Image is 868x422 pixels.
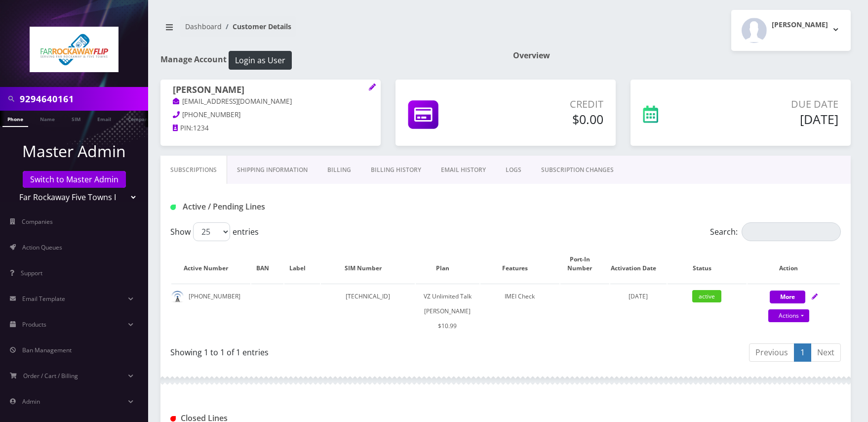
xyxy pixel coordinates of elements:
span: Admin [22,397,40,406]
h1: Overview [513,51,851,60]
a: Billing [317,156,361,184]
a: LOGS [496,156,531,184]
h2: [PERSON_NAME] [772,21,828,29]
input: Search: [742,222,841,241]
a: [EMAIL_ADDRESS][DOMAIN_NAME] [173,97,292,107]
th: Label: activate to sort column ascending [284,245,320,283]
span: Ban Management [22,346,72,354]
th: BAN: activate to sort column ascending [251,245,283,283]
a: EMAIL HISTORY [431,156,496,184]
td: VZ Unlimited Talk [PERSON_NAME] $10.99 [416,284,479,338]
div: IMEI Check [480,289,559,304]
th: Action: activate to sort column ascending [748,245,840,283]
th: Features: activate to sort column ascending [480,245,559,283]
a: Company [123,111,156,126]
a: Actions [768,309,809,322]
h1: [PERSON_NAME] [173,84,368,96]
span: Support [21,269,42,277]
th: Activation Date: activate to sort column ascending [610,245,667,283]
h1: Active / Pending Lines [170,202,384,211]
th: Plan: activate to sort column ascending [416,245,479,283]
span: Order / Cart / Billing [23,372,78,380]
a: Previous [749,343,794,362]
select: Showentries [193,222,230,241]
a: Subscriptions [160,156,227,184]
th: Active Number: activate to sort column ascending [171,245,250,283]
img: Closed Lines [170,416,176,422]
th: Status: activate to sort column ascending [668,245,747,283]
img: Far Rockaway Five Towns Flip [30,27,118,72]
a: 1 [794,343,811,362]
h5: $0.00 [495,112,603,127]
a: Billing History [361,156,431,184]
p: Credit [495,97,603,112]
span: [PHONE_NUMBER] [182,110,240,119]
label: Search: [710,222,841,241]
button: More [770,291,805,303]
td: [TECHNICAL_ID] [321,284,414,338]
button: [PERSON_NAME] [731,10,851,51]
a: Login as User [227,54,292,65]
span: active [692,290,721,302]
input: Search in Company [20,89,146,108]
a: Shipping Information [227,156,317,184]
a: Email [92,111,116,126]
a: SIM [67,111,85,126]
a: PIN: [173,124,193,133]
p: Due Date [713,97,838,112]
img: Active / Pending Lines [170,205,176,210]
td: [PHONE_NUMBER] [171,284,250,338]
span: Email Template [22,295,65,303]
span: [DATE] [629,292,648,300]
li: Customer Details [222,21,291,32]
th: SIM Number: activate to sort column ascending [321,245,414,283]
div: Showing 1 to 1 of 1 entries [170,342,498,358]
a: Phone [2,111,28,127]
a: Next [811,343,841,362]
a: Name [35,111,60,126]
span: Products [22,320,46,329]
a: Dashboard [185,22,222,31]
span: 1234 [193,124,209,132]
span: Action Queues [22,243,62,252]
th: Port-In Number: activate to sort column ascending [560,245,609,283]
button: Login as User [229,51,292,70]
a: SUBSCRIPTION CHANGES [531,156,624,184]
h1: Manage Account [160,51,498,70]
span: Companies [22,217,53,226]
label: Show entries [170,222,259,241]
img: default.png [171,291,184,303]
h5: [DATE] [713,112,838,127]
a: Switch to Master Admin [23,171,126,188]
nav: breadcrumb [160,16,498,44]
